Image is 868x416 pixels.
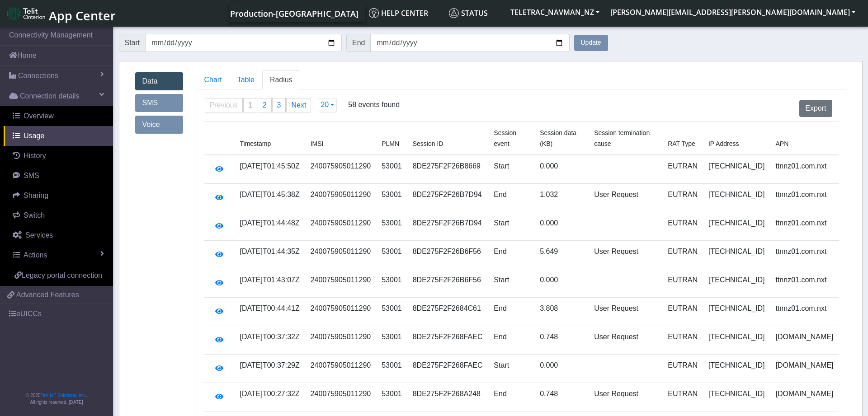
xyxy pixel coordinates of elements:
[346,34,371,52] span: End
[488,241,534,269] td: End
[703,383,770,411] td: [TECHNICAL_ID]
[4,106,113,126] a: Overview
[348,99,400,125] span: 58 events found
[235,326,305,355] td: [DATE]T00:37:32Z
[662,241,703,269] td: EUTRAN
[230,4,358,22] a: Your current platform instance
[135,116,183,134] a: Voice
[407,212,489,241] td: 8DE275F2F26B7D94
[668,140,695,147] span: RAT Type
[321,101,329,108] span: 20
[770,241,839,269] td: ttnnz01.com.nxt
[703,355,770,383] td: [TECHNICAL_ID]
[263,101,267,109] span: 2
[488,383,534,411] td: End
[235,298,305,326] td: [DATE]T00:44:41Z
[4,146,113,166] a: History
[376,212,407,241] td: 53001
[135,72,183,90] a: Data
[24,192,48,199] span: Sharing
[534,355,589,383] td: 0.000
[277,101,281,109] span: 3
[770,298,839,326] td: ttnnz01.com.nxt
[230,8,359,19] span: Production-[GEOGRAPHIC_DATA]
[376,326,407,355] td: 53001
[210,101,238,109] span: Previous
[369,8,428,18] span: Help center
[534,155,589,184] td: 0.000
[703,155,770,184] td: [TECHNICAL_ID]
[703,326,770,355] td: [TECHNICAL_ID]
[703,298,770,326] td: [TECHNICAL_ID]
[235,241,305,269] td: [DATE]T01:44:35Z
[770,212,839,241] td: ttnnz01.com.nxt
[4,166,113,186] a: SMS
[703,184,770,212] td: [TECHNICAL_ID]
[24,211,45,219] span: Switch
[505,4,605,20] button: TELETRAC_NAVMAN_NZ
[376,355,407,383] td: 53001
[205,98,312,112] ul: Pagination
[488,269,534,298] td: Start
[235,383,305,411] td: [DATE]T00:27:32Z
[488,326,534,355] td: End
[534,383,589,411] td: 0.748
[407,355,489,383] td: 8DE275F2F268FAEC
[589,241,662,269] td: User Request
[376,383,407,411] td: 53001
[22,271,102,279] span: Legacy portal connection
[407,326,489,355] td: 8DE275F2F268FAEC
[24,251,47,259] span: Actions
[235,269,305,298] td: [DATE]T01:43:07Z
[305,383,376,411] td: 240075905011290
[662,383,703,411] td: EUTRAN
[305,184,376,212] td: 240075905011290
[318,98,337,112] button: 20
[662,298,703,326] td: EUTRAN
[119,34,146,52] span: Start
[488,212,534,241] td: Start
[18,70,58,81] span: Connections
[376,184,407,212] td: 53001
[240,140,271,147] span: Timestamp
[534,184,589,212] td: 1.032
[574,35,608,51] button: Update
[24,132,44,140] span: Usage
[25,231,53,239] span: Services
[376,241,407,269] td: 53001
[488,155,534,184] td: Start
[382,140,399,147] span: PLMN
[204,76,222,84] span: Chart
[540,129,576,147] span: Session data (KB)
[311,140,324,147] span: IMSI
[407,241,489,269] td: 8DE275F2F26B6F56
[305,269,376,298] td: 240075905011290
[589,326,662,355] td: User Request
[534,269,589,298] td: 0.000
[407,184,489,212] td: 8DE275F2F26B7D94
[305,326,376,355] td: 240075905011290
[305,212,376,241] td: 240075905011290
[662,184,703,212] td: EUTRAN
[4,206,113,225] a: Switch
[197,70,846,89] ul: Tabs
[494,129,516,147] span: Session event
[248,101,252,109] span: 1
[270,76,292,84] span: Radius
[413,140,443,147] span: Session ID
[235,155,305,184] td: [DATE]T01:45:50Z
[703,241,770,269] td: [TECHNICAL_ID]
[449,8,459,18] img: status.svg
[4,186,113,206] a: Sharing
[24,152,46,159] span: History
[445,4,505,22] a: Status
[488,298,534,326] td: End
[365,4,445,22] a: Help center
[237,76,255,84] span: Table
[235,212,305,241] td: [DATE]T01:44:48Z
[24,112,54,120] span: Overview
[534,298,589,326] td: 3.808
[49,7,116,24] span: App Center
[305,298,376,326] td: 240075905011290
[589,184,662,212] td: User Request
